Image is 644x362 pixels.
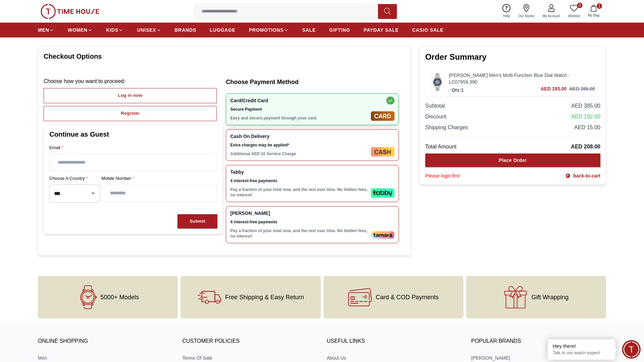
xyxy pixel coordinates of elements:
span: 0 [577,3,582,8]
p: Talk to our watch expert! [553,350,610,356]
button: 1My Bag [584,3,603,19]
a: Register [44,106,223,121]
p: Easy and secure payment through your card. [230,115,368,121]
button: Register [44,106,217,121]
button: Log in now [44,88,217,103]
div: Log in now [118,92,142,100]
span: WOMEN [68,27,88,33]
div: Register [121,110,140,117]
a: [PERSON_NAME] Men's Multi Function Blue Dial Watch - LC07959.390 [449,72,595,85]
a: CASIO SALE [412,24,444,36]
a: PAYDAY SALE [364,24,399,36]
img: Card/Credit Card [371,111,395,121]
span: AED 193.00 [541,85,566,92]
span: Card & COD Payments [376,294,439,301]
span: PROMOTIONS [249,27,284,33]
div: Hey there! [553,343,610,350]
img: ... [41,4,99,19]
span: Help [500,13,513,19]
span: AED 15.00 [574,123,600,132]
button: Place Order [425,154,600,167]
span: My Account [540,13,563,19]
img: Tamara [371,231,395,239]
h1: Checkout Options [44,52,406,61]
img: Cash On Delivery [371,147,395,157]
a: PROMOTIONS [249,24,289,36]
img: ... [431,73,445,90]
span: BRANDS [175,27,196,33]
a: Our Stores [514,3,539,20]
a: SALE [302,24,316,36]
span: UNISEX [137,27,156,33]
span: Extra charges may be applied* [230,142,368,148]
a: UNISEX [137,24,161,36]
span: Subtotal [425,102,445,110]
a: back-to-cart [565,172,600,179]
h3: USEFUL LINKS [327,336,462,346]
span: AED 192.00 [571,113,600,121]
p: Qty: 1 [450,87,465,93]
h3: Popular Brands [471,336,606,346]
span: 4 interest-free payments [230,178,368,184]
span: CASIO SALE [412,27,444,33]
span: Cash On Delivery [230,134,368,139]
a: GIFTING [329,24,350,36]
a: BRANDS [175,24,196,36]
span: Card/Credit Card [230,98,368,103]
h3: ONLINE SHOPPING [38,336,173,346]
span: LUGGAGE [210,27,236,33]
span: SALE [302,27,316,33]
img: Tabby [371,188,395,198]
span: Choose a country [49,175,89,182]
h2: Choose Payment Method [226,77,405,87]
span: Gift Wrapping [531,294,569,301]
label: Mobile Number [101,175,217,182]
p: Pay a fraction of your total now, and the rest over time. No hidden fees, no interest! [230,228,368,239]
div: Place Order [499,157,527,164]
div: Please login first [425,172,460,179]
p: Choose how you want to proceed : [44,77,223,85]
span: Shipping Charges [425,123,468,132]
span: MEN [38,27,49,33]
span: 4 interest-free payments [230,219,368,225]
span: Total Amount [425,143,457,151]
a: LUGGAGE [210,24,236,36]
a: [PERSON_NAME] [471,355,606,361]
span: GIFTING [329,27,350,33]
p: Additional AED 10 Service Charge [230,151,368,157]
span: My Bag [585,13,602,18]
div: Chat Widget [622,340,641,359]
span: Wishlist [566,13,582,19]
span: 1 [597,3,602,9]
span: [PERSON_NAME] [230,211,368,216]
h2: Order Summary [425,52,600,62]
a: MEN [38,24,54,36]
div: Submit [190,218,205,225]
a: Men [38,355,173,361]
span: Tabby [230,169,368,175]
label: Email [49,144,217,151]
a: Log in now [44,88,223,103]
span: Our Stores [516,13,537,19]
p: Pay a fraction of your total now, and the rest over time. No hidden fees, no interest! [230,187,368,198]
a: 0Wishlist [564,3,584,20]
span: Discount [425,113,446,121]
a: Help [499,3,514,20]
span: AED 385.00 [571,102,600,110]
a: Terms Of Sale [182,355,317,361]
h3: CUSTOMER POLICIES [182,336,317,346]
button: Open [88,189,98,198]
a: About Us [327,355,462,361]
button: Submit [177,214,217,229]
span: Secure Payment [230,107,368,112]
span: AED 208.00 [571,143,600,151]
span: PAYDAY SALE [364,27,399,33]
span: Free Shipping & Easy Return [225,294,304,301]
span: KIDS [106,27,118,33]
span: 5000+ Models [100,294,139,301]
a: KIDS [106,24,123,36]
a: WOMEN [68,24,93,36]
h3: AED 385.00 [569,85,595,92]
h2: Continue as Guest [49,130,217,139]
